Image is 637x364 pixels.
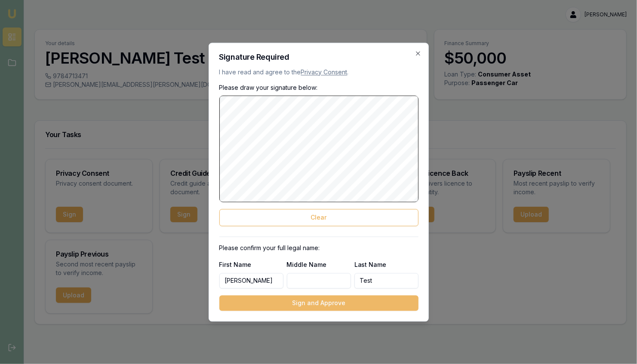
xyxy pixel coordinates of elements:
a: Privacy Consent [301,68,348,76]
label: First Name [219,261,252,268]
button: Clear [219,209,419,226]
label: Middle Name [287,261,327,268]
p: Please confirm your full legal name: [219,244,419,252]
h2: Signature Required [219,53,419,61]
label: Last Name [354,261,387,268]
button: Sign and Approve [219,295,419,311]
p: Please draw your signature below: [219,83,419,92]
p: I have read and agree to the . [219,68,419,76]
